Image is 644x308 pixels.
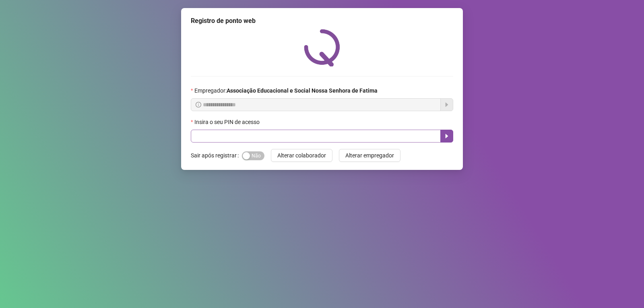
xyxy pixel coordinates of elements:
[191,16,453,26] div: Registro de ponto web
[345,151,394,160] span: Alterar empregador
[271,149,332,162] button: Alterar colaborador
[277,151,326,160] span: Alterar colaborador
[227,87,378,94] strong: Associação Educacional e Social Nossa Senhora de Fatima
[304,29,340,66] img: QRPoint
[191,118,265,126] label: Insira o seu PIN de acesso
[196,102,201,107] span: info-circle
[339,149,400,162] button: Alterar empregador
[194,86,378,95] span: Empregador :
[444,133,450,139] span: caret-right
[191,149,242,162] label: Sair após registrar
